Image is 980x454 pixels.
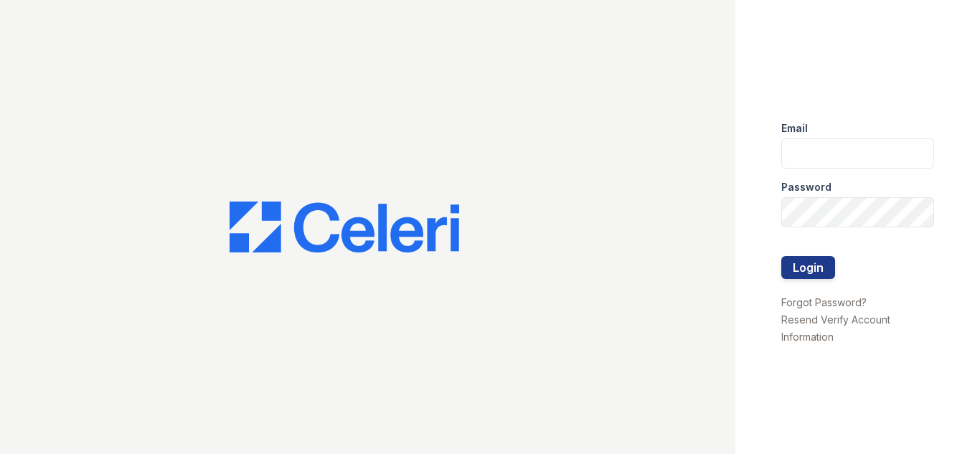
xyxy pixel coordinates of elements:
img: CE_Logo_Blue-a8612792a0a2168367f1c8372b55b34899dd931a85d93a1a3d3e32e68fde9ad4.png [230,202,459,253]
button: Login [781,256,835,279]
label: Email [781,121,808,136]
a: Resend Verify Account Information [781,313,890,343]
a: Forgot Password? [781,296,867,308]
label: Password [781,180,831,194]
